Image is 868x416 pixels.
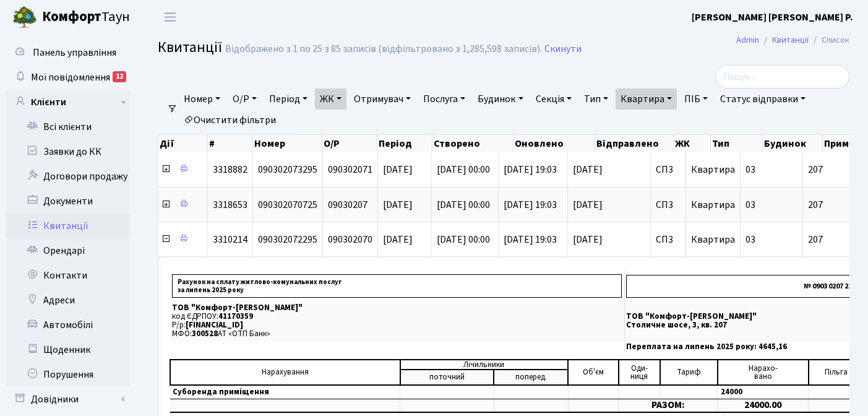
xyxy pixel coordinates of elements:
a: Квитанції [6,214,130,238]
div: Відображено з 1 по 25 з 85 записів (відфільтровано з 1,285,598 записів). [225,43,542,55]
a: Послуга [418,89,470,110]
th: Створено [432,135,514,152]
th: Тип [711,135,763,152]
span: 03 [746,233,755,246]
td: Лічильники [400,360,568,370]
img: logo.png [12,5,37,30]
p: Р/р: [172,321,622,329]
span: 3310214 [213,233,247,246]
span: СП3 [656,200,681,210]
span: 03 [746,198,755,212]
a: [PERSON_NAME] [PERSON_NAME] Р. [692,10,853,25]
span: СП3 [656,165,681,175]
span: [DATE] [383,163,413,176]
td: 24000.00 [718,399,809,412]
td: поточний [400,370,494,385]
button: Переключити навігацію [155,7,186,27]
td: Оди- ниця [619,360,661,385]
a: Довідники [6,387,130,412]
a: Будинок [473,89,528,110]
p: Рахунок на сплату житлово-комунальних послуг за липень 2025 року [172,274,622,298]
span: СП3 [656,235,681,245]
p: МФО: АТ «ОТП Банк» [172,330,622,338]
a: Admin [736,33,759,46]
span: [DATE] 00:00 [437,198,490,212]
td: Нарахування [170,360,400,385]
span: Мої повідомлення [31,71,110,84]
a: Квитанції [772,33,809,46]
input: Пошук... [715,65,849,89]
span: 41170359 [218,311,253,322]
a: Тип [579,89,613,110]
a: Очистити фільтри [179,110,281,131]
td: 24000 [718,385,809,399]
b: [PERSON_NAME] [PERSON_NAME] Р. [692,11,853,24]
th: Дії [158,135,208,152]
th: Номер [253,135,322,152]
th: ЖК [674,135,710,152]
a: Мої повідомлення12 [6,65,130,90]
a: Всі клієнти [6,115,130,139]
span: 090302072295 [258,233,317,246]
a: Номер [179,89,225,110]
span: 03 [746,163,755,176]
a: Договори продажу [6,164,130,189]
span: Квартира [691,198,735,212]
span: [DATE] [383,198,413,212]
span: Квартира [691,163,735,176]
th: Будинок [763,135,822,152]
td: РАЗОМ: [619,399,718,412]
a: Панель управління [6,40,130,65]
td: Пільга [809,360,863,385]
p: ТОВ "Комфорт-[PERSON_NAME]" [172,304,622,312]
th: Відправлено [595,135,674,152]
span: [DATE] 19:03 [504,163,557,176]
span: [DATE] [383,233,413,246]
a: Статус відправки [715,89,810,110]
span: Таун [42,7,130,28]
b: Комфорт [42,7,101,27]
th: О/Р [322,135,377,152]
span: Панель управління [33,46,116,59]
a: Заявки до КК [6,139,130,164]
span: 090302070 [328,233,372,246]
span: [DATE] 19:03 [504,233,557,246]
a: Скинути [544,43,582,55]
span: Квартира [691,233,735,246]
a: Контакти [6,263,130,288]
nav: breadcrumb [718,27,868,53]
a: Клієнти [6,90,130,115]
span: 3318653 [213,198,247,212]
p: код ЄДРПОУ: [172,313,622,321]
th: # [208,135,253,152]
span: [DATE] [573,200,645,210]
span: 090302070725 [258,198,317,212]
a: ЖК [315,89,346,110]
th: Період [377,135,432,152]
a: Порушення [6,362,130,387]
td: Об'єм [568,360,618,385]
span: 090302071 [328,163,372,176]
a: Квартира [616,89,677,110]
a: Щоденник [6,337,130,362]
div: 12 [113,71,126,82]
span: [DATE] 00:00 [437,233,490,246]
td: Суборенда приміщення [170,385,400,399]
a: ПІБ [679,89,713,110]
span: [DATE] 19:03 [504,198,557,212]
span: 09030207 [328,198,367,212]
td: поперед. [494,370,568,385]
a: Секція [531,89,577,110]
span: 3318882 [213,163,247,176]
span: 300528 [192,328,218,339]
span: Квитанції [158,37,222,58]
li: Список [809,33,849,47]
a: Документи [6,189,130,214]
a: О/Р [228,89,262,110]
th: Оновлено [513,135,595,152]
td: Нарахо- вано [718,360,809,385]
td: Тариф [660,360,718,385]
a: Адреси [6,288,130,313]
a: Отримувач [349,89,416,110]
span: [FINANCIAL_ID] [186,319,243,331]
